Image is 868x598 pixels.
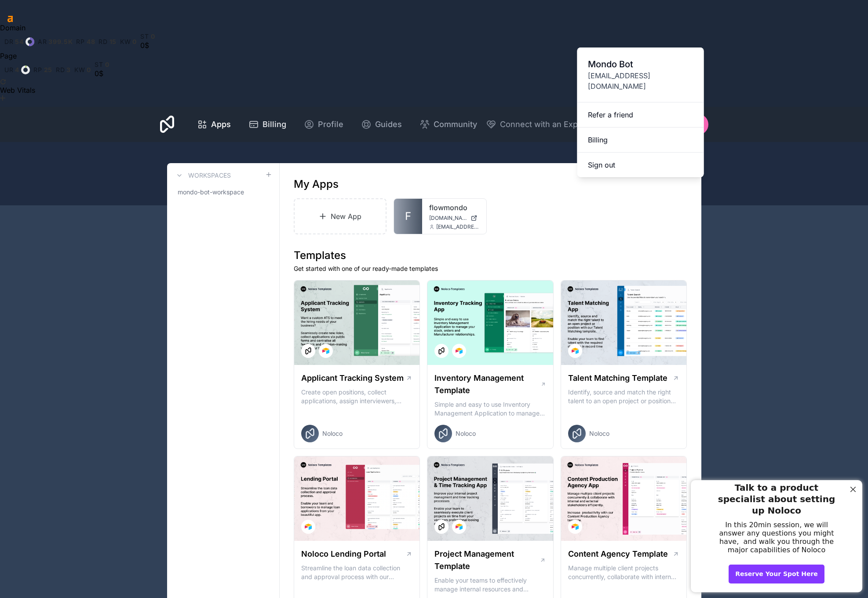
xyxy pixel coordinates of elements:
[174,184,272,200] a: mondo-bot-workspace
[132,38,137,45] span: 0
[318,118,343,131] span: Profile
[140,33,155,40] a: st0
[38,38,47,45] span: ar
[87,38,95,45] span: 48
[434,548,540,572] h1: Project Management Template
[294,248,687,263] h1: Templates
[56,66,65,73] span: rd
[434,118,477,131] span: Community
[56,66,71,73] a: rd3
[456,523,463,530] img: Airtable Logo
[151,33,155,40] span: 0
[301,548,386,560] h1: Noloco Lending Portal
[589,429,609,438] span: Noloco
[568,388,680,405] p: Identify, source and match the right talent to an open project or position with our Talent Matchi...
[572,523,579,530] img: Airtable Logo
[434,400,546,418] p: Simple and easy to use Inventory Management Application to manage your stock, orders and Manufact...
[15,66,19,73] span: 4
[98,38,117,45] a: rd15
[95,61,103,68] span: st
[588,70,693,91] span: [EMAIL_ADDRESS][DOMAIN_NAME]
[588,58,693,70] span: Mondo Bot
[140,40,155,51] div: 0$
[577,153,704,177] button: Sign out
[405,209,411,223] span: F
[33,66,52,73] a: rp25
[686,474,868,598] iframe: Slideout
[48,38,73,45] span: 399.5K
[74,66,85,73] span: kw
[87,66,91,73] span: 0
[66,66,71,73] span: 3
[95,68,109,79] div: 0$
[38,38,73,45] a: ar399.5K
[294,177,339,191] h1: My Apps
[4,66,30,74] a: ur4
[33,66,42,73] span: rp
[412,115,484,134] a: Community
[500,118,588,131] span: Connect with an Expert
[301,388,413,405] p: Create open positions, collect applications, assign interviewers, centralise candidate feedback a...
[305,523,312,530] img: Airtable Logo
[241,115,293,134] a: Billing
[572,347,579,354] img: Airtable Logo
[486,118,588,131] button: Connect with an Expert
[294,264,687,273] p: Get started with one of our ready-made templates
[577,102,704,128] a: Refer a friend
[120,38,131,45] span: kw
[140,33,149,40] span: st
[15,38,23,45] span: 54
[429,215,479,222] a: [DOMAIN_NAME]
[263,118,286,131] span: Billing
[294,198,387,234] a: New App
[297,115,350,134] a: Profile
[4,38,13,45] span: dr
[178,188,244,197] span: mondo-bot-workspace
[354,115,409,134] a: Guides
[211,118,231,131] span: Apps
[301,372,404,384] h1: Applicant Tracking System
[456,429,476,438] span: Noloco
[44,66,52,73] span: 25
[98,38,107,45] span: rd
[394,199,422,234] a: F
[4,66,13,73] span: ur
[4,37,34,46] a: dr54
[301,564,413,581] p: Streamline the loan data collection and approval process with our Lending Portal template.
[322,347,329,354] img: Airtable Logo
[568,564,680,581] p: Manage multiple client projects concurrently, collaborate with internal and external stakeholders...
[120,38,137,45] a: kw0
[76,38,84,45] span: rp
[568,372,667,384] h1: Talent Matching Template
[174,170,231,181] a: Workspaces
[76,38,95,45] a: rp48
[188,171,231,180] h3: Workspaces
[436,223,479,230] span: [EMAIL_ADDRESS][DOMAIN_NAME]
[434,372,540,397] h1: Inventory Management Template
[577,128,704,153] a: Billing
[456,347,463,354] img: Airtable Logo
[434,576,546,594] p: Enable your teams to effectively manage internal resources and execute client projects on time.
[190,115,238,134] a: Apps
[109,38,117,45] span: 15
[105,61,109,68] span: 0
[429,215,467,222] span: [DOMAIN_NAME]
[74,66,91,73] a: kw0
[429,202,479,213] a: flowmondo
[375,118,402,131] span: Guides
[322,429,343,438] span: Noloco
[568,548,668,560] h1: Content Agency Template
[95,61,109,68] a: st0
